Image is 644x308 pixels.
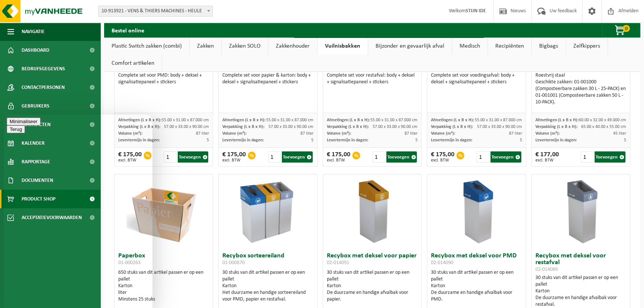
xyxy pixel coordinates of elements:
div: 30 stuks van dit artikel passen er op een pallet [431,269,522,303]
div: Karton [222,283,313,289]
div: Complete set voor PMD: body + deksel + signalisatiepaneel + stickers [118,72,209,86]
span: Volume (m³): [535,131,560,136]
h3: Recybox met deksel voor papier [327,253,418,267]
a: Recipiënten [488,38,531,55]
div: Karton [431,283,522,289]
input: 1 [164,151,177,163]
span: Volume (m³): [431,131,455,136]
span: 0 [622,25,630,32]
span: Levertermijn in dagen: [222,138,264,142]
a: Plastic Switch zakken (combi) [104,38,189,55]
span: 5 [207,138,209,142]
span: excl. BTW [327,158,350,163]
div: 30 stuks van dit artikel passen er op een pallet [535,275,626,308]
a: Zakken [190,38,221,55]
a: Vuilnisbakken [318,38,368,55]
span: excl. BTW [535,158,559,163]
div: Complete set voor restafval: body + deksel + signalisatiepaneel + stickers [327,72,418,86]
h3: Paperbox [118,253,209,267]
span: 55.00 x 31.00 x 87.000 cm [475,118,522,122]
button: Toevoegen [178,151,208,163]
a: Zelfkippers [566,38,608,55]
span: 55.00 x 31.00 x 87.000 cm [162,118,209,122]
div: Minstens 25 stuks [118,296,209,303]
span: 02-014090 [431,260,453,266]
span: 10-913921 - VENS & THIERS MACHINES - HEULE [99,6,212,16]
span: Navigatie [22,22,45,41]
span: 5 [311,138,313,142]
span: Afmetingen (L x B x H): [327,118,370,122]
button: 0 [602,23,640,38]
div: liter [118,289,209,296]
div: 650 stuks van dit artikel passen er op een pallet [118,269,209,303]
div: De duurzame en handige afvalbak voor PMD. [431,289,522,303]
span: 57.00 x 33.00 x 90.00 cm [477,125,522,129]
button: Toevoegen [595,151,625,163]
span: Verpakking (L x B x H): [535,125,577,129]
span: 87 liter [405,131,418,136]
span: 55.00 x 31.00 x 87.000 cm [266,118,313,122]
span: Levertermijn in dagen: [327,138,368,142]
h2: Bestel online [104,23,152,37]
span: 65.00 x 40.00 x 55.00 cm [581,125,626,129]
div: € 175,00 [327,151,350,163]
span: Levertermijn in dagen: [535,138,577,142]
span: 5 [624,138,626,142]
img: 02-014089 [544,174,618,249]
h3: Recybox met deksel voor restafval [535,253,626,273]
span: Volume (m³): [327,131,351,136]
div: € 175,00 [222,151,246,163]
span: Bedrijfsgegevens [22,60,65,78]
span: 5 [520,138,522,142]
span: 01-000670 [222,260,245,266]
span: Afmetingen (L x B x H): [222,118,265,122]
div: € 177,00 [535,151,559,163]
span: Contactpersonen [22,78,65,97]
div: Geschikte zakken: 01-001000 (Composteerbare zakken 30 L - 25-PACK) en 01-001001 (Composteerbare z... [535,79,626,106]
div: Het duurzame en handige sorteereiland voor PMD, papier en restafval. [222,289,313,303]
div: 30 stuks van dit artikel passen er op een pallet [327,269,418,303]
div: Karton [327,283,418,289]
span: 57.00 x 33.00 x 90.00 cm [164,125,209,129]
span: 02-014091 [327,260,349,266]
a: Zakkenhouder [268,38,317,55]
div: Complete set voor voedingsafval: body + deksel + signalisatiepaneel + stickers [431,72,522,86]
span: 57.00 x 33.00 x 90.00 cm [373,125,418,129]
span: Verpakking (L x B x H): [222,125,264,129]
span: 55.00 x 31.00 x 87.000 cm [370,118,418,122]
a: Bijzonder en gevaarlijk afval [368,38,452,55]
span: Verpakking (L x B x H): [431,125,473,129]
span: 10-913921 - VENS & THIERS MACHINES - HEULE [98,6,213,17]
span: 5 [415,138,418,142]
input: 1 [268,151,281,163]
div: Complete set voor papier & karton: body + deksel + signalisatiepaneel + stickers [222,72,313,86]
span: Dashboard [22,41,49,60]
img: 02-014091 [335,174,409,249]
div: € 175,00 [431,151,454,163]
button: Toevoegen [490,151,521,163]
span: 45 liter [613,131,626,136]
span: Verpakking (L x B x H): [327,125,369,129]
input: 1 [476,151,490,163]
span: Gebruikers [22,97,49,115]
span: 02-014089 [535,267,558,272]
span: 87 liter [509,131,522,136]
div: Karton [535,288,626,295]
input: 1 [581,151,594,163]
img: 01-000670 [231,174,305,249]
h3: Recybox sorteereiland [222,253,313,267]
span: Levertermijn in dagen: [431,138,472,142]
a: Comfort artikelen [104,55,162,72]
span: 57.00 x 33.00 x 90.00 cm [268,125,313,129]
span: 87 liter [196,131,209,136]
strong: STIJN IDE [466,8,486,14]
span: excl. BTW [222,158,246,163]
a: Zakken SOLO [222,38,268,55]
iframe: chat widget [4,115,152,308]
button: Toevoegen [386,151,417,163]
div: 30 stuks van dit artikel passen er op een pallet [222,269,313,303]
div: De duurzame en handige afvalbak voor restafval. [535,295,626,308]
